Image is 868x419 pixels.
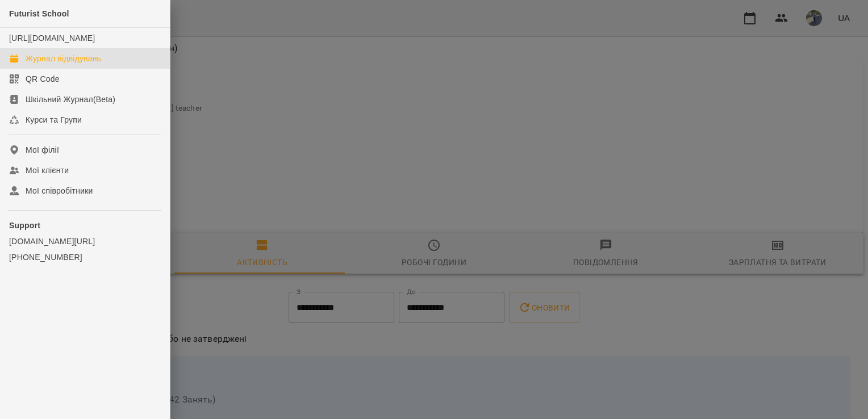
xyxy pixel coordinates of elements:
[26,53,101,64] div: Журнал відвідувань
[26,144,59,156] div: Мої філії
[26,185,93,196] div: Мої співробітники
[9,33,95,43] a: [URL][DOMAIN_NAME]
[26,114,82,125] div: Курси та Групи
[9,252,161,263] a: [PHONE_NUMBER]
[26,73,60,85] div: QR Code
[9,9,69,18] span: Futurist School
[26,165,69,176] div: Мої клієнти
[26,94,115,105] div: Шкільний Журнал(Beta)
[9,236,161,247] a: [DOMAIN_NAME][URL]
[9,220,161,231] p: Support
